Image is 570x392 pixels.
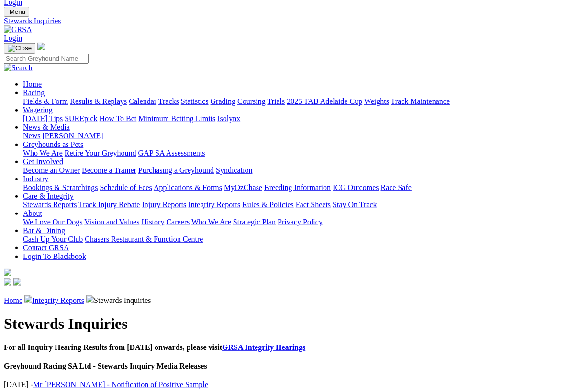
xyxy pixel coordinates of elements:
[82,166,136,174] a: Become a Trainer
[23,157,63,166] a: Get Involved
[23,226,65,235] a: Bar & Dining
[278,218,323,226] a: Privacy Policy
[4,343,305,351] b: For all Inquiry Hearing Results from [DATE] onwards, please visit
[37,43,45,50] img: logo-grsa-white.png
[264,183,331,191] a: Breeding Information
[380,183,411,191] a: Race Safe
[242,201,294,209] a: Rules & Policies
[24,295,32,303] img: chevron-right.svg
[333,201,377,209] a: Stay On Track
[391,97,450,105] a: Track Maintenance
[138,149,205,157] a: GAP SA Assessments
[23,106,53,114] a: Wagering
[4,43,35,54] button: Toggle navigation
[23,80,42,88] a: Home
[23,149,63,157] a: Who We Are
[23,140,83,148] a: Greyhounds as Pets
[23,132,566,140] div: News & Media
[23,97,68,105] a: Fields & Form
[138,114,215,123] a: Minimum Betting Limits
[85,235,203,243] a: Chasers Restaurant & Function Centre
[142,201,186,209] a: Injury Reports
[23,97,566,106] div: Racing
[84,218,139,226] a: Vision and Values
[4,381,566,389] p: [DATE] -
[129,97,156,105] a: Calendar
[217,114,240,123] a: Isolynx
[364,97,389,105] a: Weights
[154,183,222,191] a: Applications & Forms
[4,17,566,25] a: Stewards Inquiries
[23,192,74,200] a: Care & Integrity
[33,381,208,389] a: Mr [PERSON_NAME] - Notification of Positive Sample
[191,218,231,226] a: Who We Are
[23,183,566,192] div: Industry
[233,218,276,226] a: Strategic Plan
[188,201,240,209] a: Integrity Reports
[181,97,209,105] a: Statistics
[10,8,25,15] span: Menu
[65,114,97,123] a: SUREpick
[237,97,266,105] a: Coursing
[158,97,179,105] a: Tracks
[216,166,252,174] a: Syndication
[222,343,305,351] a: GRSA Integrity Hearings
[70,97,127,105] a: Results & Replays
[4,278,11,286] img: facebook.svg
[224,183,262,191] a: MyOzChase
[23,201,566,209] div: Care & Integrity
[4,64,33,72] img: Search
[4,269,11,276] img: logo-grsa-white.png
[65,149,136,157] a: Retire Your Greyhound
[23,201,77,209] a: Stewards Reports
[4,54,89,64] input: Search
[23,89,45,97] a: Racing
[141,218,164,226] a: History
[23,166,566,175] div: Get Involved
[8,45,32,52] img: Close
[4,34,22,42] a: Login
[23,114,63,123] a: [DATE] Tips
[23,252,86,260] a: Login To Blackbook
[4,315,566,333] h1: Stewards Inquiries
[23,166,80,174] a: Become an Owner
[23,244,69,252] a: Contact GRSA
[23,132,40,140] a: News
[138,166,214,174] a: Purchasing a Greyhound
[4,362,566,370] h4: Greyhound Racing SA Ltd - Stewards Inquiry Media Releases
[23,123,70,131] a: News & Media
[23,235,83,243] a: Cash Up Your Club
[23,149,566,157] div: Greyhounds as Pets
[296,201,331,209] a: Fact Sheets
[13,278,21,286] img: twitter.svg
[4,296,22,304] a: Home
[42,132,103,140] a: [PERSON_NAME]
[4,25,32,34] img: GRSA
[86,295,94,303] img: chevron-right.svg
[287,97,362,105] a: 2025 TAB Adelaide Cup
[23,218,82,226] a: We Love Our Dogs
[267,97,285,105] a: Trials
[32,296,84,304] a: Integrity Reports
[211,97,235,105] a: Grading
[100,114,137,123] a: How To Bet
[23,114,566,123] div: Wagering
[23,235,566,244] div: Bar & Dining
[100,183,152,191] a: Schedule of Fees
[4,295,566,305] p: Stewards Inquiries
[23,175,48,183] a: Industry
[78,201,140,209] a: Track Injury Rebate
[23,183,98,191] a: Bookings & Scratchings
[23,209,42,217] a: About
[4,7,29,17] button: Toggle navigation
[333,183,379,191] a: ICG Outcomes
[166,218,190,226] a: Careers
[23,218,566,226] div: About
